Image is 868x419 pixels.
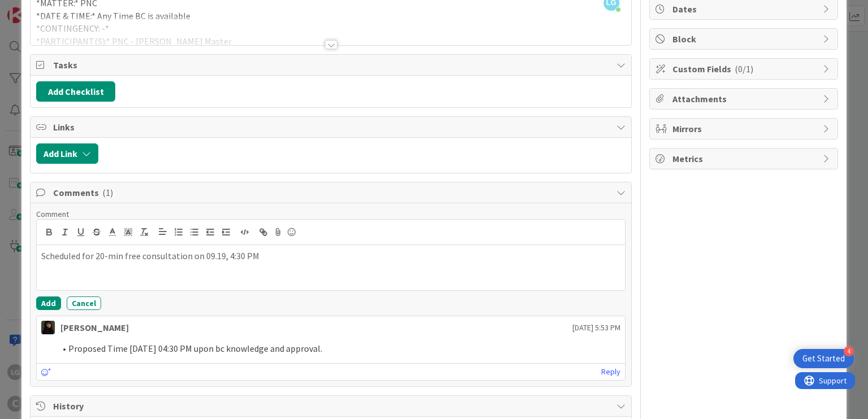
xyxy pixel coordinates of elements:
[53,399,610,413] span: History
[53,120,610,134] span: Links
[102,187,113,198] span: ( 1 )
[36,10,625,23] p: *DATE & TIME:* Any Time BC is available
[55,342,620,355] li: Proposed Time [DATE] 04:30 PM upon bc knowledge and approval.
[844,346,854,356] div: 4
[672,92,817,106] span: Attachments
[36,143,98,164] button: Add Link
[53,58,610,72] span: Tasks
[672,2,817,16] span: Dates
[672,122,817,136] span: Mirrors
[802,353,845,364] div: Get Started
[60,321,129,334] div: [PERSON_NAME]
[67,296,101,310] button: Cancel
[672,62,817,76] span: Custom Fields
[36,81,115,102] button: Add Checklist
[41,250,620,263] p: Scheduled for 20-min free consultation on 09.19, 4:30 PM
[601,365,620,379] a: Reply
[572,322,620,334] span: [DATE] 5:53 PM
[53,186,610,199] span: Comments
[41,321,55,334] img: ES
[672,32,817,46] span: Block
[672,152,817,165] span: Metrics
[36,296,61,310] button: Add
[24,2,51,15] span: Support
[793,349,854,368] div: Open Get Started checklist, remaining modules: 4
[36,209,69,219] span: Comment
[735,63,753,75] span: ( 0/1 )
